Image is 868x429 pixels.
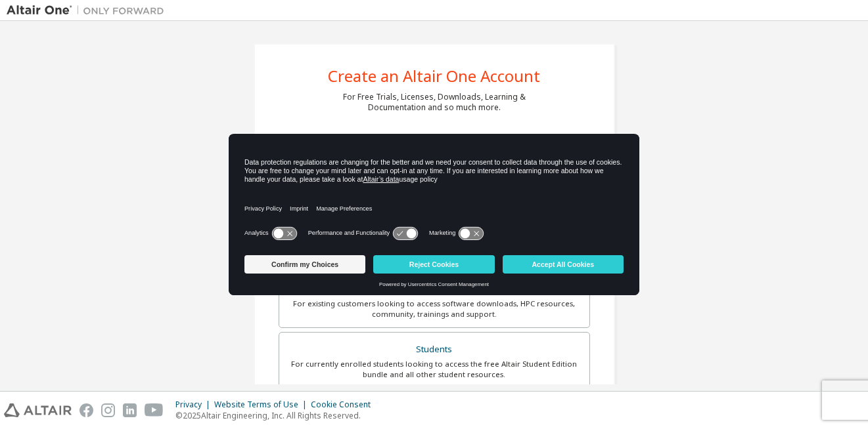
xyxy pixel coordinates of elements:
[311,399,378,410] div: Cookie Consent
[343,92,526,113] div: For Free Trials, Licenses, Downloads, Learning & Documentation and so much more.
[214,399,311,410] div: Website Terms of Use
[328,68,540,84] div: Create an Altair One Account
[101,403,115,417] img: instagram.svg
[4,403,72,417] img: altair_logo.svg
[175,410,378,421] p: © 2025 Altair Engineering, Inc. All Rights Reserved.
[80,403,93,417] img: facebook.svg
[175,399,214,410] div: Privacy
[287,359,582,380] div: For currently enrolled students looking to access the free Altair Student Edition bundle and all ...
[145,403,164,417] img: youtube.svg
[7,4,171,17] img: Altair One
[123,403,137,417] img: linkedin.svg
[287,340,582,359] div: Students
[287,298,582,319] div: For existing customers looking to access software downloads, HPC resources, community, trainings ...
